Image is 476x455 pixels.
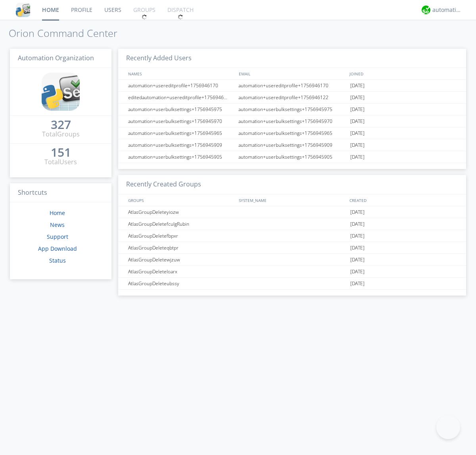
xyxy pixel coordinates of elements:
[237,68,347,79] div: EMAIL
[350,206,365,218] span: [DATE]
[16,3,30,17] img: cddb5a64eb264b2086981ab96f4c1ba7
[350,92,365,104] span: [DATE]
[236,151,348,163] div: automation+userbulksettings+1756945905
[118,218,466,230] a: AtlasGroupDeletefculgRubin[DATE]
[49,257,66,264] a: Status
[51,148,71,157] a: 151
[350,127,365,139] span: [DATE]
[42,73,80,111] img: cddb5a64eb264b2086981ab96f4c1ba7
[50,209,65,217] a: Home
[126,127,236,139] div: automation+userbulksettings+1756945965
[350,242,365,254] span: [DATE]
[350,139,365,151] span: [DATE]
[236,115,348,127] div: automation+userbulksettings+1756945970
[47,233,68,240] a: Support
[118,127,466,139] a: automation+userbulksettings+1756945965automation+userbulksettings+1756945965[DATE]
[118,92,466,104] a: editedautomation+usereditprofile+1756946122automation+usereditprofile+1756946122[DATE]
[118,80,466,92] a: automation+usereditprofile+1756946170automation+usereditprofile+1756946170[DATE]
[237,194,347,206] div: SYSTEM_NAME
[436,415,460,439] iframe: Toggle Customer Support
[350,266,365,278] span: [DATE]
[178,14,183,20] img: spin.svg
[126,194,235,206] div: GROUPS
[42,130,80,139] div: Total Groups
[126,266,236,277] div: AtlasGroupDeleteloarx
[350,218,365,230] span: [DATE]
[347,68,459,79] div: JOINED
[350,104,365,115] span: [DATE]
[126,68,235,79] div: NAMES
[118,139,466,151] a: automation+userbulksettings+1756945909automation+userbulksettings+1756945909[DATE]
[126,139,236,151] div: automation+userbulksettings+1756945909
[118,175,466,194] h3: Recently Created Groups
[126,115,236,127] div: automation+userbulksettings+1756945970
[236,104,348,115] div: automation+userbulksettings+1756945975
[51,121,71,130] a: 327
[118,151,466,163] a: automation+userbulksettings+1756945905automation+userbulksettings+1756945905[DATE]
[44,157,77,167] div: Total Users
[118,254,466,266] a: AtlasGroupDeletewjzuw[DATE]
[50,221,65,228] a: News
[118,266,466,278] a: AtlasGroupDeleteloarx[DATE]
[126,254,236,265] div: AtlasGroupDeletewjzuw
[126,104,236,115] div: automation+userbulksettings+1756945975
[51,121,71,129] div: 327
[126,278,236,289] div: AtlasGroupDeleteubssy
[118,104,466,115] a: automation+userbulksettings+1756945975automation+userbulksettings+1756945975[DATE]
[422,6,430,14] img: d2d01cd9b4174d08988066c6d424eccd
[126,242,236,253] div: AtlasGroupDeleteqbtpr
[118,49,466,68] h3: Recently Added Users
[118,115,466,127] a: automation+userbulksettings+1756945970automation+userbulksettings+1756945970[DATE]
[38,245,77,252] a: App Download
[236,127,348,139] div: automation+userbulksettings+1756945965
[347,194,459,206] div: CREATED
[142,14,147,20] img: spin.svg
[118,278,466,290] a: AtlasGroupDeleteubssy[DATE]
[126,230,236,242] div: AtlasGroupDeletefbpxr
[126,218,236,230] div: AtlasGroupDeletefculgRubin
[236,139,348,151] div: automation+userbulksettings+1756945909
[126,80,236,91] div: automation+usereditprofile+1756946170
[126,206,236,218] div: AtlasGroupDeleteyiozw
[236,92,348,103] div: automation+usereditprofile+1756946122
[18,54,94,62] span: Automation Organization
[10,183,111,203] h3: Shortcuts
[126,151,236,163] div: automation+userbulksettings+1756945905
[51,148,71,156] div: 151
[236,80,348,91] div: automation+usereditprofile+1756946170
[126,92,236,103] div: editedautomation+usereditprofile+1756946122
[118,230,466,242] a: AtlasGroupDeletefbpxr[DATE]
[118,242,466,254] a: AtlasGroupDeleteqbtpr[DATE]
[432,6,462,14] div: automation+atlas
[350,230,365,242] span: [DATE]
[350,278,365,290] span: [DATE]
[118,206,466,218] a: AtlasGroupDeleteyiozw[DATE]
[350,254,365,266] span: [DATE]
[350,115,365,127] span: [DATE]
[350,151,365,163] span: [DATE]
[350,80,365,92] span: [DATE]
